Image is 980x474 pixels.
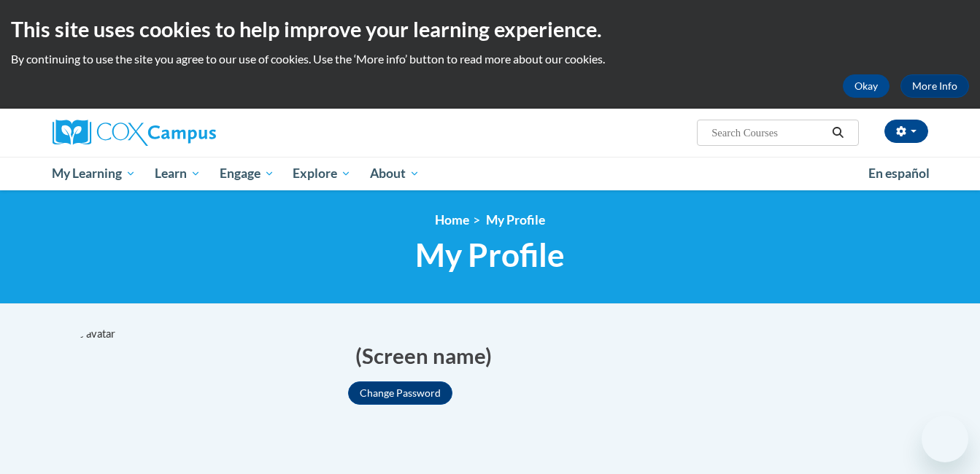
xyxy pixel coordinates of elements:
span: My Profile [486,212,545,228]
a: Explore [283,157,360,190]
a: More Info [900,74,969,98]
a: About [360,157,429,190]
iframe: Button to launch messaging window [922,416,968,462]
span: Learn [155,165,201,182]
span: (Screen name) [355,341,492,370]
a: My Learning [43,157,146,190]
button: Change Password [348,381,452,405]
h2: This site uses cookies to help improve your learning experience. [11,15,969,44]
img: Cox Campus [53,120,216,146]
span: About [370,165,420,182]
a: Learn [145,157,210,190]
input: Search Courses [710,124,827,141]
div: Main menu [31,157,950,190]
p: By continuing to use the site you agree to our use of cookies. Use the ‘More info’ button to read... [11,51,969,67]
button: Account Settings [884,120,928,143]
button: Okay [843,74,890,98]
span: Explore [293,165,351,182]
span: En español [868,166,930,181]
a: En español [859,158,939,189]
span: My Profile [415,236,565,274]
a: Engage [210,157,284,190]
a: Home [435,212,469,228]
span: My Learning [52,165,136,182]
button: Search [827,124,849,141]
span: Engage [220,165,274,182]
